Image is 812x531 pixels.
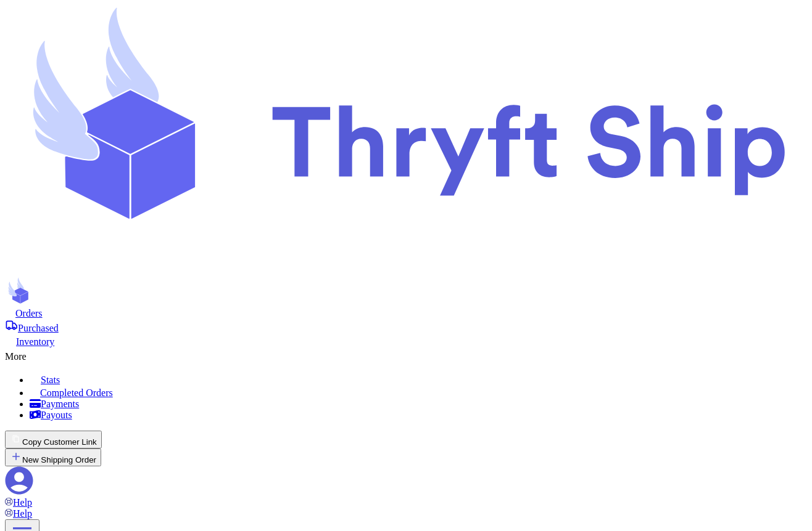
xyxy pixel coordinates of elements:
a: Inventory [5,334,807,347]
a: Stats [30,372,807,386]
span: Payments [41,399,79,409]
span: Inventory [16,336,54,347]
a: Help [5,508,32,519]
span: Help [13,497,32,508]
span: Payouts [41,410,72,420]
span: Purchased [18,323,59,333]
span: Completed Orders [40,387,113,398]
a: Payouts [30,410,807,421]
button: Copy Customer Link [5,431,102,448]
span: Stats [41,375,60,385]
span: Orders [15,308,43,318]
a: Completed Orders [30,386,807,399]
span: Help [13,508,32,519]
a: Payments [30,399,807,410]
a: Purchased [5,319,807,334]
div: More [5,347,807,362]
a: Orders [5,307,807,319]
button: New Shipping Order [5,448,101,466]
a: Help [5,497,32,508]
